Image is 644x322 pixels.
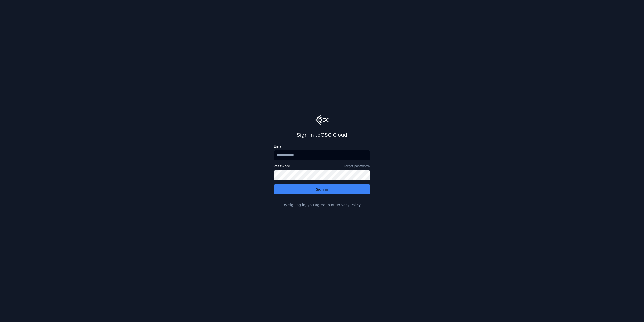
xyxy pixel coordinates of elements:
label: Password [274,164,290,168]
a: Forgot password? [344,164,370,168]
button: Sign in [274,184,370,194]
img: Logo [315,115,329,125]
label: Email [274,145,370,148]
a: Privacy Policy [337,203,360,207]
h2: Sign in to OSC Cloud [274,131,370,138]
p: By signing in, you agree to our . [274,202,370,207]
